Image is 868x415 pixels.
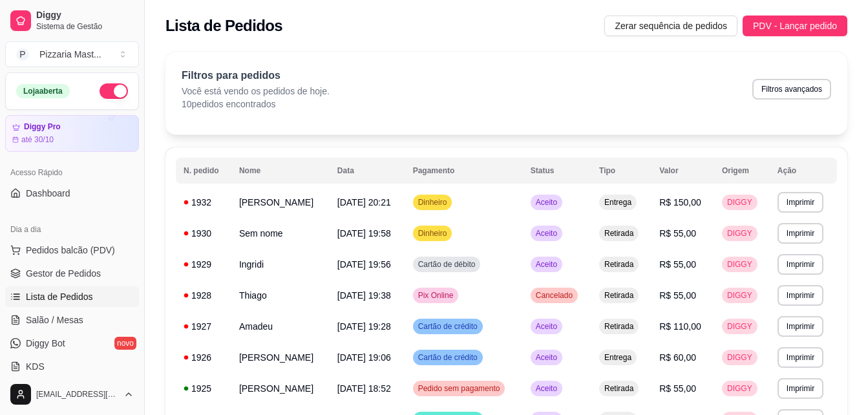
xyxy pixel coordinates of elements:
[659,290,696,301] span: R$ 55,00
[5,240,139,261] button: Pedidos balcão (PDV)
[533,259,560,270] span: Aceito
[36,10,134,21] span: Diggy
[26,267,101,280] span: Gestor de Pedidos
[184,289,224,302] div: 1928
[330,158,405,184] th: Data
[182,85,330,98] p: Você está vendo os pedidos de hoje.
[659,259,696,270] span: R$ 55,00
[337,290,391,301] span: [DATE] 19:38
[659,321,701,332] span: R$ 110,00
[231,158,330,184] th: Nome
[651,158,714,184] th: Valor
[602,228,636,239] span: Retirada
[5,162,139,183] div: Acesso Rápido
[659,352,696,363] span: R$ 60,00
[21,134,54,145] article: até 30/10
[184,320,224,333] div: 1927
[231,187,330,218] td: [PERSON_NAME]
[604,16,737,36] button: Zerar sequência de pedidos
[778,254,823,275] button: Imprimir
[725,290,755,301] span: DIGGY
[5,41,139,67] button: Select a team
[5,115,139,152] a: Diggy Proaté 30/10
[184,258,224,271] div: 1929
[778,192,823,213] button: Imprimir
[725,383,755,394] span: DIGGY
[659,197,701,207] span: R$ 150,00
[26,360,45,373] span: KDS
[184,227,224,240] div: 1930
[615,19,727,33] span: Zerar sequência de pedidos
[416,321,480,332] span: Cartão de crédito
[165,16,282,36] h2: Lista de Pedidos
[602,290,636,301] span: Retirada
[591,158,651,184] th: Tipo
[24,122,61,132] article: Diggy Pro
[5,263,139,284] a: Gestor de Pedidos
[184,196,224,209] div: 1932
[416,383,503,394] span: Pedido sem pagamento
[602,383,636,394] span: Retirada
[5,356,139,377] a: KDS
[231,280,330,311] td: Thiago
[523,158,591,184] th: Status
[337,383,391,394] span: [DATE] 18:52
[337,197,391,207] span: [DATE] 20:21
[533,228,560,239] span: Aceito
[533,352,560,363] span: Aceito
[725,259,755,270] span: DIGGY
[176,158,231,184] th: N. pedido
[405,158,523,184] th: Pagamento
[725,197,755,207] span: DIGGY
[231,342,330,373] td: [PERSON_NAME]
[36,389,118,399] span: [EMAIL_ADDRESS][DOMAIN_NAME]
[184,382,224,395] div: 1925
[26,337,65,350] span: Diggy Bot
[778,378,823,399] button: Imprimir
[533,197,560,207] span: Aceito
[778,285,823,306] button: Imprimir
[231,373,330,404] td: [PERSON_NAME]
[753,19,837,33] span: PDV - Lançar pedido
[5,183,139,204] a: Dashboard
[752,79,831,100] button: Filtros avançados
[26,187,70,200] span: Dashboard
[602,352,634,363] span: Entrega
[659,228,696,239] span: R$ 55,00
[26,244,115,257] span: Pedidos balcão (PDV)
[182,68,330,83] p: Filtros para pedidos
[231,218,330,249] td: Sem nome
[778,316,823,337] button: Imprimir
[337,259,391,270] span: [DATE] 19:56
[231,311,330,342] td: Amadeu
[778,223,823,244] button: Imprimir
[5,333,139,354] a: Diggy Botnovo
[5,286,139,307] a: Lista de Pedidos
[16,48,29,61] span: P
[231,249,330,280] td: Ingridi
[5,310,139,330] a: Salão / Mesas
[182,98,330,111] p: 10 pedidos encontrados
[725,228,755,239] span: DIGGY
[337,352,391,363] span: [DATE] 19:06
[416,228,450,239] span: Dinheiro
[533,321,560,332] span: Aceito
[602,321,636,332] span: Retirada
[184,351,224,364] div: 1926
[26,290,93,303] span: Lista de Pedidos
[337,321,391,332] span: [DATE] 19:28
[36,21,134,32] span: Sistema de Gestão
[416,352,480,363] span: Cartão de crédito
[602,259,636,270] span: Retirada
[100,83,128,99] button: Alterar Status
[770,158,837,184] th: Ação
[337,228,391,239] span: [DATE] 19:58
[602,197,634,207] span: Entrega
[416,259,478,270] span: Cartão de débito
[16,84,70,98] div: Loja aberta
[5,5,139,36] a: DiggySistema de Gestão
[725,321,755,332] span: DIGGY
[743,16,847,36] button: PDV - Lançar pedido
[416,197,450,207] span: Dinheiro
[5,379,139,410] button: [EMAIL_ADDRESS][DOMAIN_NAME]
